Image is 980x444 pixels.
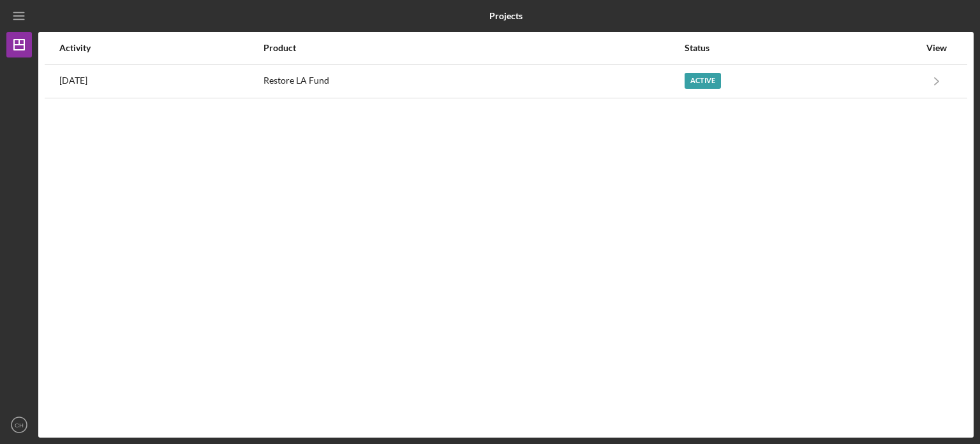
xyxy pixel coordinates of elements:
text: CH [15,422,24,429]
div: Restore LA Fund [264,65,683,97]
b: Projects [489,11,523,21]
div: View [921,43,953,53]
time: 2025-09-22 20:40 [59,75,87,86]
div: Active [685,73,721,89]
div: Status [685,43,919,53]
div: Product [264,43,683,53]
button: CH [6,412,32,438]
div: Activity [59,43,262,53]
